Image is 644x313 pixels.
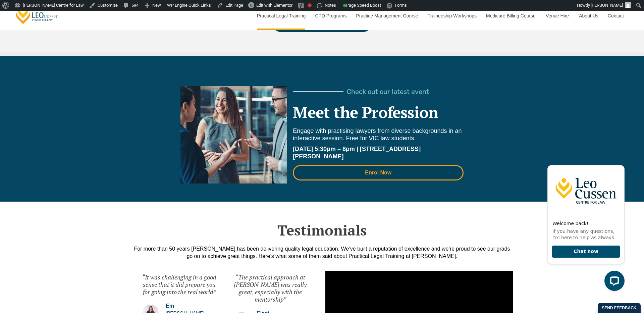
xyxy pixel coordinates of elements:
[365,170,391,175] span: Enrol Now
[166,302,216,310] span: Em
[542,153,627,296] iframe: LiveChat chat widget
[481,1,541,30] a: Medicare Billing Course
[15,5,60,24] a: [PERSON_NAME] Centre for Law
[293,165,464,180] a: Enrol Now
[131,222,513,239] h2: Testimonials
[256,3,292,8] span: Edit with Elementor
[233,273,307,303] div: “The practical approach at [PERSON_NAME] was really great, especially with the mentorship”
[252,1,310,30] a: Practical Legal Training
[347,88,429,95] span: Check out our latest event
[591,3,623,8] span: [PERSON_NAME]
[293,146,421,160] b: [DATE] 5:30pm – 8pm | [STREET_ADDRESS][PERSON_NAME]
[574,1,603,30] a: About Us
[423,1,481,30] a: Traineeship Workshops
[142,273,216,296] div: “It was challenging in a good sense that it did prepare you for going into the real world”
[131,245,513,260] div: For more than 50 years [PERSON_NAME] has been delivering quality legal education. We’ve built a r...
[308,3,312,7] div: Focus keyphrase not set
[293,127,464,142] p: Engage with practising lawyers from diverse backgrounds in an interactive session. Free for VIC l...
[603,1,629,30] a: Contact
[310,1,351,30] a: CPD Programs
[293,102,438,122] a: Meet the Profession
[541,1,574,30] a: Venue Hire
[351,1,423,30] a: Practice Management Course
